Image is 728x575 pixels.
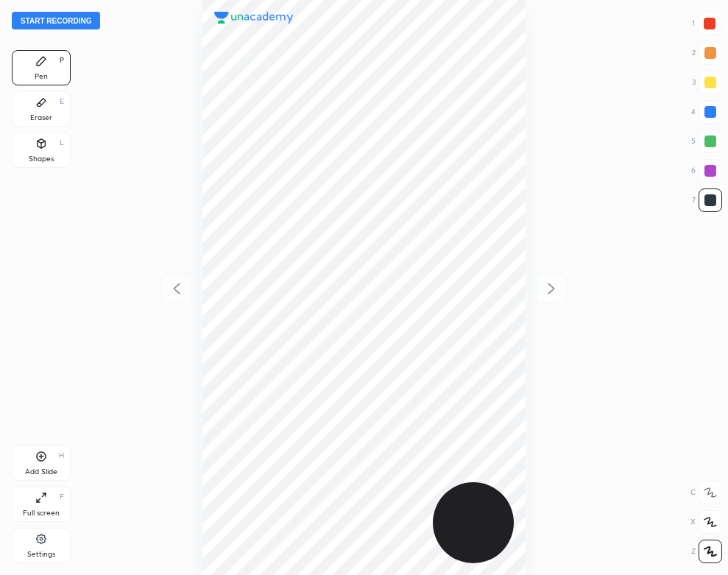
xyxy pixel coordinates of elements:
div: Z [691,540,722,563]
div: Full screen [23,509,60,517]
button: Start recording [12,12,100,29]
div: C [690,481,722,504]
img: logo.38c385cc.svg [214,12,294,24]
div: P [60,57,64,64]
div: 1 [692,12,721,35]
div: Eraser [30,114,52,121]
div: 6 [691,159,722,183]
div: Add Slide [25,468,57,476]
div: 5 [691,130,722,153]
div: H [59,452,64,459]
div: Shapes [29,155,54,163]
div: F [60,493,64,501]
div: 7 [692,188,722,212]
div: Pen [35,73,48,80]
div: 2 [692,41,722,65]
div: 3 [692,71,722,94]
div: L [60,139,64,147]
div: X [690,510,722,534]
div: E [60,98,64,105]
div: 4 [691,100,722,124]
div: Settings [27,551,55,558]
